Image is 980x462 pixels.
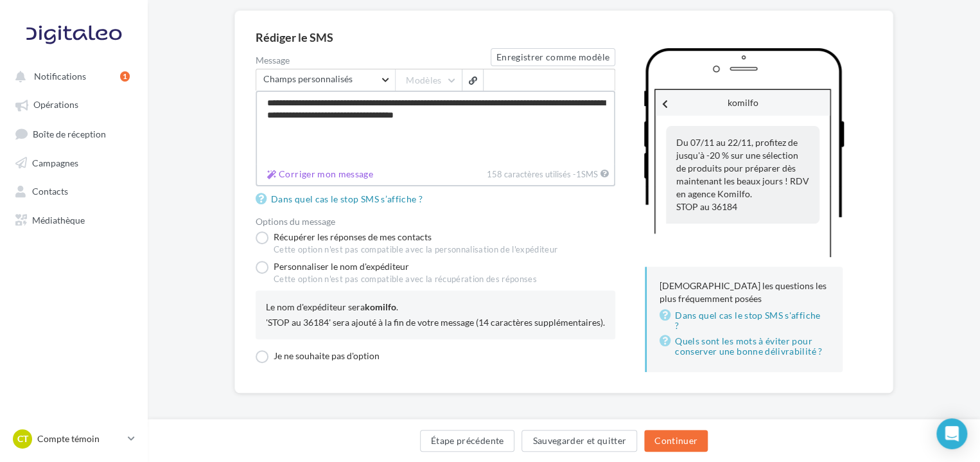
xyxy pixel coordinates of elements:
[420,430,515,452] button: Étape précédente
[576,170,581,180] span: 1
[8,121,140,145] a: Boîte de réception
[8,208,140,231] a: Médiathèque
[274,274,537,285] div: Cette option n'est pas compatible avec la récupération des réponses
[573,170,598,180] span: -
[17,432,28,445] span: Ct
[644,430,708,452] button: Continuer
[8,93,140,116] a: Opérations
[32,157,78,168] span: Campagnes
[936,418,967,449] div: Open Intercom Messenger
[256,261,537,290] label: Personnaliser le nom d'expéditeur
[262,166,378,182] button: 158 caractères utilisés -1SMS
[33,100,78,111] span: Opérations
[676,201,737,212] span: STOP au 36184
[32,214,85,225] span: Médiathèque
[521,430,637,452] button: Sauvegarder et quitter
[33,128,106,139] span: Boîte de réception
[256,191,428,207] a: Dans quel cas le stop SMS s’affiche ?
[8,150,140,173] a: Campagnes
[266,316,605,329] div: 'STOP au 36184' sera ajouté à la fin de votre message (14 caractères supplémentaires).
[37,432,123,445] p: Compte témoin
[256,31,872,43] div: Rédiger le SMS
[656,90,830,116] div: komilfo
[263,75,379,84] span: Champs personnalisés
[256,56,491,65] label: Message
[660,308,830,333] a: Dans quel cas le stop SMS s'affiche ?
[487,170,571,180] span: 158 caractères utilisés
[256,231,557,256] label: Récupérer les réponses de mes contacts
[120,71,130,82] div: 1
[256,69,395,91] span: Select box activate
[660,280,830,305] p: [DEMOGRAPHIC_DATA] les questions les plus fréquemment posées
[365,301,396,312] span: komilfo
[274,244,557,256] div: Cette option n'est pas compatible avec la personnalisation de l'expéditeur
[256,350,380,363] label: Je ne souhaite pas d'option
[491,48,615,66] button: Enregistrer comme modèle
[8,179,140,202] a: Contacts
[8,64,135,87] button: Notifications 1
[676,137,809,199] span: Du 07/11 au 22/11, profitez de jusqu'à -20 % sur une sélection de produits pour préparer dès main...
[660,333,830,359] a: Quels sont les mots à éviter pour conserver une bonne délivrabilité ?
[34,71,86,82] span: Notifications
[266,301,605,314] div: Le nom d'expéditeur sera .
[10,427,137,451] a: Ct Compte témoin
[576,170,598,180] span: SMS
[32,186,68,197] span: Contacts
[256,217,615,226] div: Options du message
